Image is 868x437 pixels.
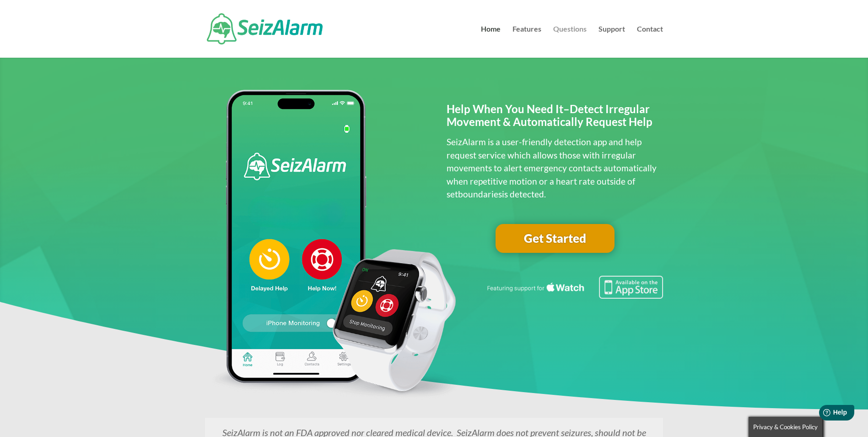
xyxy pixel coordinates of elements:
a: Support [598,26,625,58]
a: Questions [553,26,587,58]
img: SeizAlarm [207,13,323,44]
a: Contact [637,26,663,58]
img: seizalarm-apple-devices [205,90,463,400]
img: Seizure detection available in the Apple App Store. [485,276,663,299]
iframe: Help widget launcher [787,401,858,427]
h2: Help When You Need It–Detect Irregular Movement & Automatically Request Help [447,103,663,134]
a: Home [481,26,501,58]
p: SeizAlarm is a user-friendly detection app and help request service which allows those with irreg... [447,136,663,201]
span: Privacy & Cookies Policy [753,423,818,431]
a: Features [512,26,541,58]
a: Get Started [496,224,615,253]
a: Featuring seizure detection support for the Apple Watch [485,290,663,300]
span: boundaries [458,189,502,199]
